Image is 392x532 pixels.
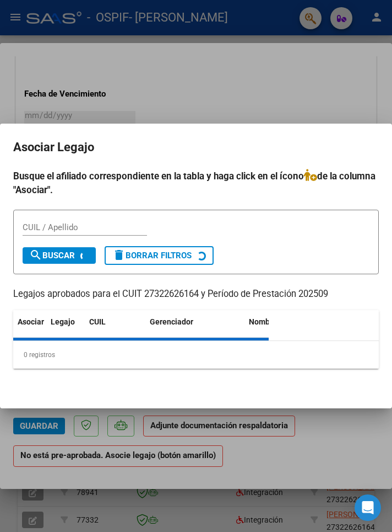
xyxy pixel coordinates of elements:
span: Nombre Afiliado [249,317,306,326]
datatable-header-cell: Asociar [13,310,46,347]
div: 0 registros [13,341,379,369]
button: Borrar Filtros [105,246,214,265]
span: Buscar [29,251,75,260]
span: Asociar [18,317,44,326]
span: CUIL [89,317,106,326]
datatable-header-cell: CUIL [85,310,145,347]
datatable-header-cell: Nombre Afiliado [244,310,327,347]
mat-icon: delete [112,248,126,262]
p: Legajos aprobados para el CUIT 27322626164 y Período de Prestación 202509 [13,288,379,301]
div: Open Intercom Messenger [355,494,381,521]
span: Borrar Filtros [112,251,192,260]
button: Buscar [23,247,96,264]
h4: Busque el afiliado correspondiente en la tabla y haga click en el ícono de la columna "Asociar". [13,169,379,198]
h2: Asociar Legajo [13,137,379,158]
span: Gerenciador [150,317,193,326]
datatable-header-cell: Gerenciador [145,310,244,347]
datatable-header-cell: Legajo [46,310,85,347]
span: Legajo [51,317,75,326]
mat-icon: search [29,248,42,262]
